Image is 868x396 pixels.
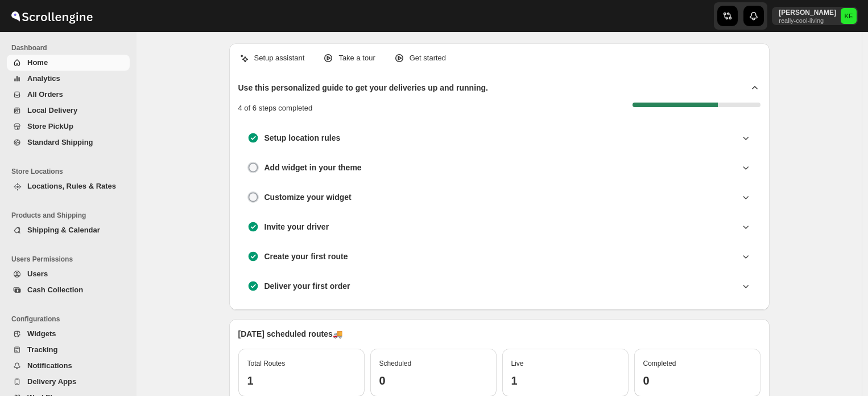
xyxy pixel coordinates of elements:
button: Users [7,266,130,282]
button: All Orders [7,87,130,103]
span: Notifications [27,361,72,370]
span: Total Routes [247,360,286,368]
span: Analytics [27,74,60,83]
button: Cash Collection [7,282,130,298]
span: Standard Shipping [27,138,93,146]
span: Scheduled [379,360,412,368]
button: Widgets [7,326,130,342]
h3: 0 [379,374,487,387]
button: Notifications [7,358,130,374]
h3: 0 [643,374,751,387]
text: KE [845,13,853,19]
span: Store Locations [11,167,131,176]
h2: Use this personalized guide to get your deliveries up and running. [238,82,489,93]
span: Cash Collection [27,285,83,294]
button: Home [7,55,130,71]
span: Configurations [11,315,131,324]
span: Local Delivery [27,106,77,115]
span: Locations, Rules & Rates [27,182,116,190]
span: Home [27,58,48,67]
p: 4 of 6 steps completed [238,103,313,114]
p: Get started [410,52,446,64]
h3: Setup location rules [264,132,341,144]
p: really-cool-living [779,17,836,24]
span: Delivery Apps [27,377,76,386]
span: Completed [643,360,676,368]
button: User menu [772,7,858,25]
h3: Deliver your first order [264,280,350,292]
h3: Customize your widget [264,191,352,203]
span: Dashboard [11,43,131,52]
h3: Add widget in your theme [264,162,362,173]
button: Shipping & Calendar [7,222,130,238]
h3: Invite your driver [264,221,329,232]
button: Tracking [7,342,130,358]
button: Locations, Rules & Rates [7,178,130,194]
h3: Create your first route [264,251,348,262]
p: Setup assistant [254,52,305,64]
span: Widgets [27,329,56,338]
h3: 1 [511,374,619,387]
span: Products and Shipping [11,211,131,220]
span: Shipping & Calendar [27,226,100,234]
button: Delivery Apps [7,374,130,390]
span: Store PickUp [27,122,73,130]
span: All Orders [27,90,63,99]
p: [DATE] scheduled routes 🚚 [238,328,760,340]
p: [PERSON_NAME] [779,8,836,17]
span: Kermit Erickson [841,8,857,24]
img: ScrollEngine [9,2,94,30]
span: Users Permissions [11,255,131,264]
span: Live [511,360,524,368]
button: Analytics [7,71,130,87]
span: Tracking [27,345,57,354]
span: Users [27,270,48,278]
h3: 1 [247,374,356,387]
p: Take a tour [338,52,375,64]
